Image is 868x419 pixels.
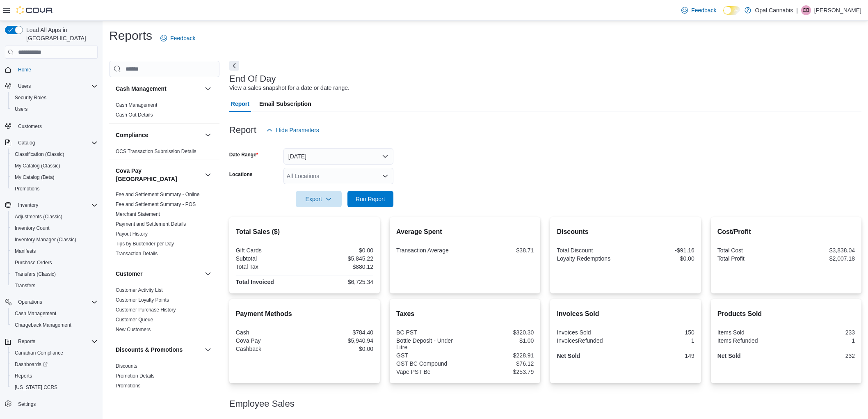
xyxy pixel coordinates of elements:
p: Opal Cannabis [755,5,793,15]
div: 149 [627,353,694,359]
div: GST [396,352,464,359]
a: Home [15,65,34,75]
button: Adjustments (Classic) [8,211,101,222]
div: 232 [788,353,855,359]
a: Discounts [116,363,137,369]
a: Promotions [11,184,43,194]
h3: Cash Management [116,85,167,93]
label: Locations [229,171,253,178]
a: Reports [11,371,35,381]
a: Adjustments (Classic) [11,212,66,222]
button: [DATE] [283,148,393,165]
span: Washington CCRS [11,382,98,392]
button: Security Roles [8,92,101,103]
a: Inventory Manager (Classic) [11,235,80,245]
a: Customer Activity List [116,287,163,293]
div: Items Refunded [717,337,785,344]
div: Gift Cards [236,247,303,254]
span: My Catalog (Beta) [15,174,55,181]
span: Settings [18,401,36,408]
div: $880.12 [306,263,373,270]
button: Inventory Count [8,222,101,234]
span: Cash Management [11,309,98,318]
span: Discounts [116,363,137,369]
span: Reports [15,373,32,379]
span: Feedback [170,34,195,42]
span: Inventory [15,200,98,210]
a: Fee and Settlement Summary - POS [116,201,196,207]
div: Items Sold [717,329,785,336]
a: Purchase Orders [11,258,55,268]
span: Feedback [691,6,716,14]
span: Report [231,96,249,112]
span: Payout History [116,231,148,237]
button: Next [229,61,239,71]
a: Tips by Budtender per Day [116,241,174,247]
span: Operations [18,299,42,305]
button: Promotions [8,183,101,195]
span: Home [15,64,98,75]
a: Cash Out Details [116,112,153,118]
div: 233 [788,329,855,336]
a: Promotions [116,383,141,389]
span: Users [15,81,98,91]
a: Promotion Details [116,373,155,379]
span: Reports [15,337,98,346]
h3: Report [229,125,256,135]
span: Customers [18,123,42,130]
span: Operations [15,297,98,307]
p: | [796,5,798,15]
span: Home [18,66,31,73]
span: My Catalog (Beta) [11,172,98,182]
div: $320.30 [467,329,534,336]
div: $0.00 [306,247,373,254]
div: 1 [788,337,855,344]
button: Inventory Manager (Classic) [8,234,101,245]
span: Inventory Count [15,225,50,231]
span: Promotions [11,184,98,194]
a: Fee and Settlement Summary - Online [116,192,200,197]
span: Cash Management [116,102,157,108]
span: Transfers (Classic) [11,269,98,279]
span: Customer Queue [116,316,153,323]
button: Discounts & Promotions [116,346,201,354]
button: My Catalog (Beta) [8,172,101,183]
span: Catalog [18,140,35,146]
button: Users [8,103,101,115]
a: Customer Queue [116,317,153,323]
span: Inventory Manager (Classic) [11,235,98,245]
div: View a sales snapshot for a date or date range. [229,84,349,92]
div: InvoicesRefunded [557,337,624,344]
span: Chargeback Management [15,322,71,328]
span: Security Roles [15,94,46,101]
div: Transaction Average [396,247,464,254]
h3: Customer [116,270,142,278]
a: Cash Management [116,102,157,108]
a: Merchant Statement [116,211,160,217]
span: Manifests [15,248,36,254]
a: New Customers [116,327,151,332]
span: Export [301,191,337,207]
h2: Payment Methods [236,309,373,319]
span: Manifests [11,246,98,256]
button: Users [2,80,101,92]
span: My Catalog (Classic) [11,161,98,171]
div: Vape PST Bc [396,369,464,375]
div: 1 [627,337,694,344]
button: Inventory [2,199,101,211]
span: Classification (Classic) [11,149,98,159]
div: Total Tax [236,263,303,270]
span: Load All Apps in [GEOGRAPHIC_DATA] [23,26,98,42]
span: Promotions [116,382,141,389]
div: Customer [109,285,219,338]
h1: Reports [109,27,152,44]
span: Hide Parameters [276,126,319,134]
h2: Total Sales ($) [236,227,373,237]
button: Open list of options [382,173,388,179]
button: Cash Management [8,308,101,319]
a: Dashboards [8,359,101,370]
span: Customer Activity List [116,287,163,293]
a: Chargeback Management [11,320,75,330]
span: Email Subscription [259,96,311,112]
div: Cova Pay [GEOGRAPHIC_DATA] [109,190,219,262]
